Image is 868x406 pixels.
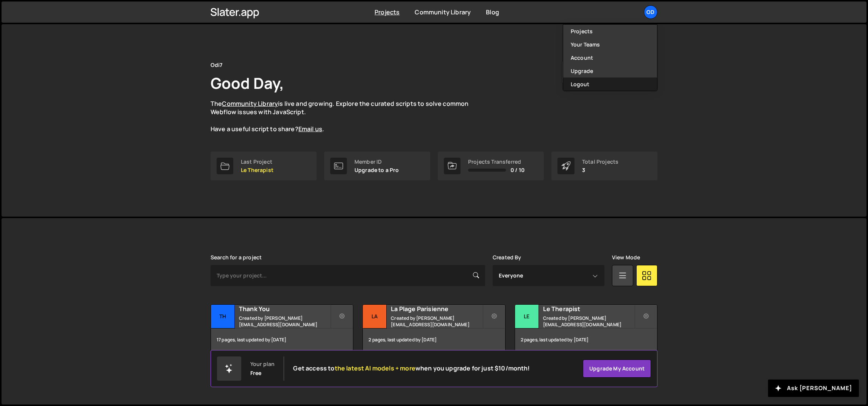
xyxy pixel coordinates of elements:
[211,60,223,70] div: Odi7
[298,125,322,133] a: Email us
[211,73,284,93] h1: Good Day,
[211,329,353,351] div: 17 pages, last updated by [DATE]
[239,305,330,313] h2: Thank You
[515,305,539,329] div: Le
[563,64,657,77] a: Upgrade
[515,304,657,352] a: Le Le Therapist Created by [PERSON_NAME][EMAIL_ADDRESS][DOMAIN_NAME] 2 pages, last updated by [DATE]
[563,38,657,51] a: Your Teams
[612,254,640,260] label: View Mode
[211,305,235,329] div: Th
[391,315,482,328] small: Created by [PERSON_NAME][EMAIL_ADDRESS][DOMAIN_NAME]
[375,8,400,16] a: Projects
[293,365,530,372] h2: Get access to when you upgrade for just $10/month!
[211,304,353,352] a: Th Thank You Created by [PERSON_NAME][EMAIL_ADDRESS][DOMAIN_NAME] 17 pages, last updated by [DATE]
[354,167,399,173] p: Upgrade to a Pro
[250,361,275,367] div: Your plan
[241,159,273,165] div: Last Project
[486,8,499,16] a: Blog
[583,360,651,378] a: Upgrade my account
[362,304,505,352] a: La La Plage Parisienne Created by [PERSON_NAME][EMAIL_ADDRESS][DOMAIN_NAME] 2 pages, last updated...
[222,99,278,108] a: Community Library
[510,167,525,173] span: 0 / 10
[250,370,262,376] div: Free
[363,329,505,351] div: 2 pages, last updated by [DATE]
[768,380,859,397] button: Ask [PERSON_NAME]
[211,99,483,133] p: The is live and growing. Explore the curated scripts to solve common Webflow issues with JavaScri...
[211,254,262,260] label: Search for a project
[468,159,525,165] div: Projects Transferred
[644,5,657,19] a: Od
[563,51,657,64] a: Account
[563,77,657,91] button: Logout
[363,305,387,329] div: La
[415,8,471,16] a: Community Library
[354,159,399,165] div: Member ID
[515,329,657,351] div: 2 pages, last updated by [DATE]
[335,364,415,372] span: the latest AI models + more
[211,152,317,180] a: Last Project Le Therapist
[241,167,273,173] p: Le Therapist
[543,305,634,313] h2: Le Therapist
[582,159,618,165] div: Total Projects
[563,25,657,38] a: Projects
[493,254,521,260] label: Created By
[582,167,618,173] p: 3
[391,305,482,313] h2: La Plage Parisienne
[211,265,485,286] input: Type your project...
[239,315,330,328] small: Created by [PERSON_NAME][EMAIL_ADDRESS][DOMAIN_NAME]
[543,315,634,328] small: Created by [PERSON_NAME][EMAIL_ADDRESS][DOMAIN_NAME]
